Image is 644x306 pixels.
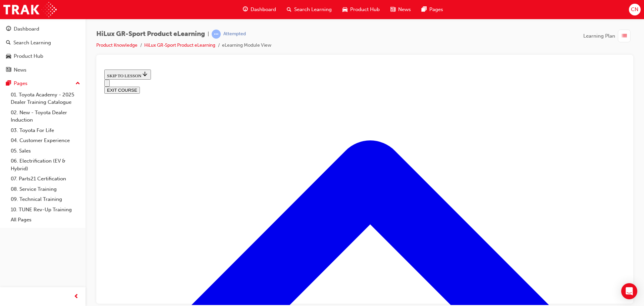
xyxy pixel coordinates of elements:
div: Attempted [223,31,246,37]
span: up-icon [75,79,80,88]
a: 09. Technical Training [8,194,83,205]
span: Product Hub [350,6,380,13]
a: 06. Electrification (EV & Hybrid) [8,156,83,174]
span: CN [631,6,638,13]
a: search-iconSearch Learning [281,3,337,16]
span: search-icon [6,40,11,46]
div: Pages [14,80,28,87]
span: prev-icon [74,293,79,301]
span: guage-icon [243,5,248,14]
span: SKIP TO LESSON [5,6,47,11]
a: car-iconProduct Hub [337,3,385,16]
div: Search Learning [13,39,51,47]
a: pages-iconPages [416,3,448,16]
a: 05. Sales [8,146,83,156]
span: search-icon [287,5,291,14]
a: Search Learning [3,37,83,49]
div: Product Hub [14,52,43,60]
a: 07. Parts21 Certification [8,174,83,184]
div: Dashboard [14,25,39,33]
a: 08. Service Training [8,184,83,194]
div: Open Intercom Messenger [621,283,637,299]
span: guage-icon [6,26,11,32]
div: News [14,66,26,74]
span: news-icon [390,5,395,14]
a: 02. New - Toyota Dealer Induction [8,107,83,125]
button: EXIT COURSE [3,20,38,27]
a: guage-iconDashboard [237,3,281,16]
button: CN [629,4,641,15]
span: news-icon [6,67,11,73]
span: HiLux GR-Sport Product eLearning [96,30,205,38]
a: News [3,64,83,76]
button: SKIP TO LESSON [3,3,49,13]
img: Trak [3,2,57,17]
span: Pages [429,6,443,13]
span: Dashboard [251,6,276,13]
span: | [208,30,209,38]
a: Product Hub [3,50,83,62]
span: car-icon [6,53,11,59]
span: Learning Plan [583,32,615,40]
a: HiLux GR-Sport Product eLearning [144,42,215,48]
button: DashboardSearch LearningProduct HubNews [3,21,83,77]
span: Search Learning [294,6,332,13]
button: Pages [3,77,83,90]
a: Product Knowledge [96,42,138,48]
span: car-icon [342,5,347,14]
a: Dashboard [3,23,83,35]
span: pages-icon [6,81,11,87]
a: All Pages [8,215,83,225]
a: 04. Customer Experience [8,135,83,146]
span: list-icon [622,32,627,40]
a: 10. TUNE Rev-Up Training [8,205,83,215]
span: pages-icon [422,5,427,14]
a: 03. Toyota For Life [8,125,83,136]
span: learningRecordVerb_ATTEMPT-icon [212,30,221,39]
a: news-iconNews [385,3,416,16]
span: News [398,6,411,13]
li: eLearning Module View [222,42,271,49]
button: Open navigation menu [3,13,8,20]
button: Learning Plan [583,30,633,42]
nav: Navigation menu [3,13,524,27]
a: 01. Toyota Academy - 2025 Dealer Training Catalogue [8,90,83,107]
